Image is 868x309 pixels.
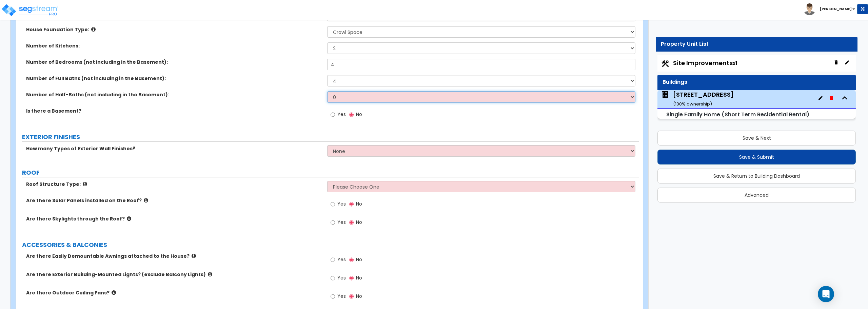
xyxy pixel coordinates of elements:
span: Yes [337,219,346,226]
span: No [356,200,362,207]
input: No [349,274,354,282]
label: Number of Half-Baths (not including in the Basement): [26,91,322,98]
label: Number of Bedrooms (not including in the Basement): [26,59,322,65]
input: Yes [331,256,335,264]
i: click for more info! [127,216,131,221]
label: ROOF [22,168,639,177]
i: click for more info! [144,198,148,203]
img: Construction.png [661,59,670,68]
label: Roof Structure Type: [26,181,322,188]
button: Advanced [657,188,856,202]
span: No [356,256,362,263]
small: x1 [733,60,737,67]
button: Save & Next [657,131,856,146]
b: [PERSON_NAME] [820,6,852,12]
span: Yes [337,274,346,281]
img: avatar.png [804,3,815,15]
label: Number of Kitchens: [26,42,322,49]
label: Number of Full Baths (not including in the Basement): [26,75,322,82]
i: click for more info! [112,290,116,295]
input: No [349,111,354,118]
i: click for more info! [192,253,196,258]
span: No [356,274,362,281]
label: EXTERIOR FINISHES [22,133,639,141]
input: Yes [331,293,335,300]
button: Save & Submit [657,150,856,165]
i: click for more info! [91,27,96,32]
input: No [349,219,354,226]
span: Yes [337,200,346,207]
span: Yes [337,293,346,300]
span: Site Improvements [673,59,737,67]
input: No [349,200,354,208]
label: Are there Easily Demountable Awnings attached to the House? [26,253,322,259]
div: Buildings [663,78,851,86]
small: Single Family Home (Short Term Residential Rental) [666,111,809,118]
span: Yes [337,111,346,118]
label: Are there Exterior Building-Mounted Lights? (exclude Balcony Lights) [26,271,322,278]
label: How many Types of Exterior Wall Finishes? [26,145,322,152]
input: No [349,293,354,300]
i: click for more info! [83,181,87,187]
label: Are there Outdoor Ceiling Fans? [26,289,322,296]
label: House Foundation Type: [26,26,322,33]
input: No [349,256,354,264]
input: Yes [331,219,335,226]
label: Is there a Basement? [26,108,322,114]
span: Yes [337,256,346,263]
span: No [356,293,362,300]
span: 222 Eagle Circle [661,90,734,108]
img: building.svg [661,90,670,99]
div: Open Intercom Messenger [818,286,834,302]
input: Yes [331,274,335,282]
span: No [356,111,362,118]
label: ACCESSORIES & BALCONIES [22,240,639,249]
label: Are there Skylights through the Roof? [26,215,322,222]
label: Are there Solar Panels installed on the Roof? [26,197,322,204]
img: logo_pro_r.png [1,3,59,17]
i: click for more info! [208,272,212,277]
input: Yes [331,111,335,118]
span: No [356,219,362,226]
div: [STREET_ADDRESS] [673,90,734,108]
small: ( 100 % ownership) [673,101,712,107]
button: Save & Return to Building Dashboard [657,169,856,184]
input: Yes [331,200,335,208]
div: Property Unit List [661,40,852,48]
